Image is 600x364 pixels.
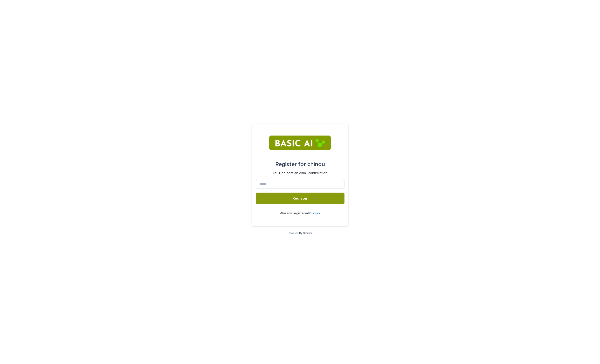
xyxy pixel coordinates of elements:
span: Register for [275,162,306,167]
button: Register [256,193,344,204]
p: You'll be sent an email confirmation [273,171,327,175]
span: Register [292,196,308,200]
img: RtIB8pj2QQiOZo6waziI [269,136,331,150]
a: Powered By Stacker [288,232,312,234]
a: Login [311,212,320,215]
span: Already registered? [280,212,311,215]
div: chinou [275,158,325,171]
